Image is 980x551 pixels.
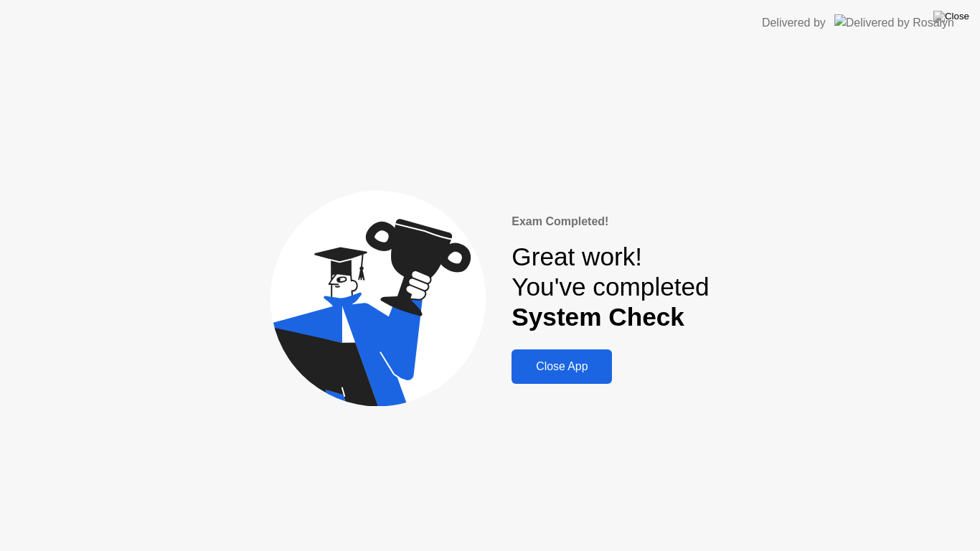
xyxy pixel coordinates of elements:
div: Delivered by [762,14,826,32]
div: Great work! You've completed [512,242,709,333]
div: Exam Completed! [512,213,709,230]
img: Delivered by Rosalyn [834,14,954,31]
b: System Check [512,303,684,331]
img: Close [933,11,969,22]
div: Close App [516,360,608,373]
button: Close App [512,349,612,384]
